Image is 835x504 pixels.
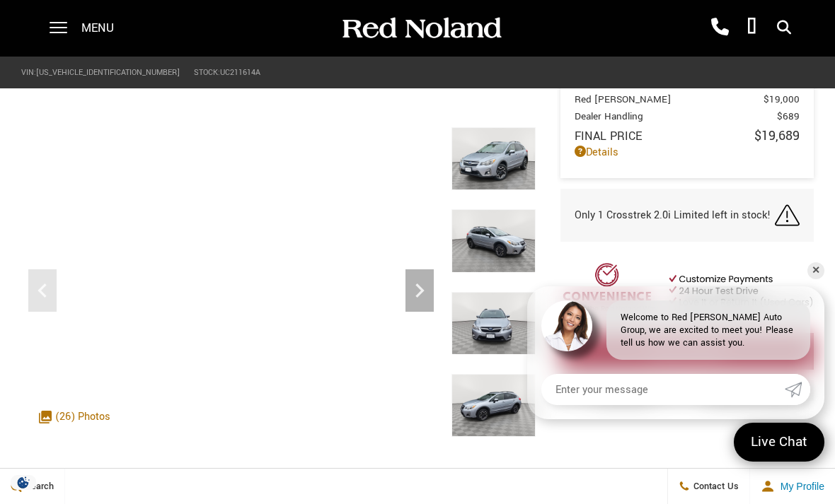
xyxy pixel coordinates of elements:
[575,127,800,145] a: Final Price $19,689
[734,423,824,462] a: Live Chat
[690,480,739,493] span: Contact Us
[785,374,810,405] a: Submit
[750,469,835,504] button: Open user profile menu
[7,475,40,490] section: Click to Open Cookie Consent Modal
[575,110,777,123] span: Dealer Handling
[451,127,536,190] img: Used 2017 Silver Subaru 2.0i Limited image 1
[451,374,536,437] img: Used 2017 Silver Subaru 2.0i Limited image 4
[575,110,800,123] a: Dealer Handling $689
[220,67,260,78] span: UC211614A
[405,269,434,312] div: Next
[32,402,117,431] div: (26) Photos
[541,300,592,351] img: Agent profile photo
[7,475,40,490] img: Opt-Out Icon
[575,93,800,106] a: Red [PERSON_NAME] $19,000
[21,127,441,442] iframe: Interactive Walkaround/Photo gallery of the vehicle/product
[575,208,771,223] span: Only 1 Crosstrek 2.0i Limited left in stock!
[340,16,502,41] img: Red Noland Auto Group
[451,209,536,272] img: Used 2017 Silver Subaru 2.0i Limited image 2
[606,300,810,360] div: Welcome to Red [PERSON_NAME] Auto Group, we are excited to meet you! Please tell us how we can as...
[777,110,800,123] span: $689
[541,374,785,405] input: Enter your message
[575,145,800,160] a: Details
[764,93,800,106] span: $19,000
[754,127,800,145] span: $19,689
[575,128,754,144] span: Final Price
[575,93,764,106] span: Red [PERSON_NAME]
[744,433,814,452] span: Live Chat
[451,292,536,355] img: Used 2017 Silver Subaru 2.0i Limited image 3
[194,67,220,78] span: Stock:
[775,481,824,492] span: My Profile
[21,67,36,78] span: VIN:
[36,67,180,78] span: [US_VEHICLE_IDENTIFICATION_NUMBER]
